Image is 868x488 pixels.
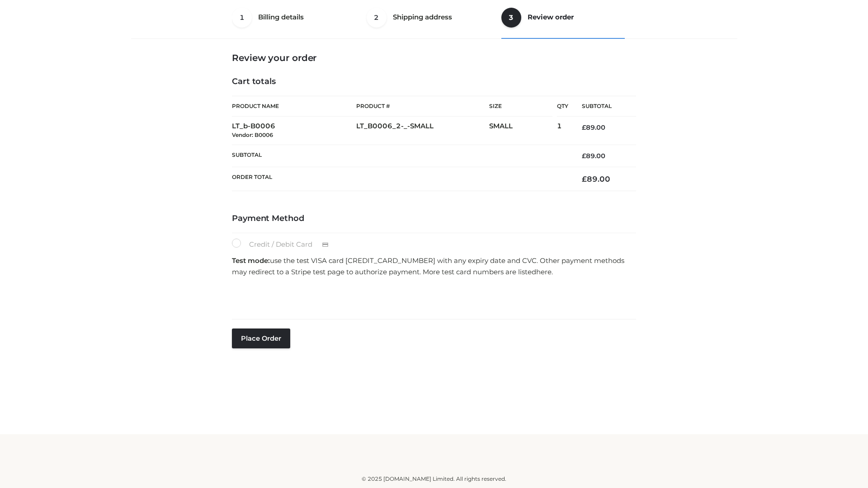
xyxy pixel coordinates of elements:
label: Credit / Debit Card [232,239,338,250]
h4: Payment Method [232,214,636,224]
small: Vendor: B0006 [232,131,273,138]
th: Qty [557,96,568,117]
td: LT_b-B0006 [232,117,356,145]
div: © 2025 [DOMAIN_NAME] Limited. All rights reserved. [134,474,734,483]
a: here [536,267,552,276]
bdi: 89.00 [582,174,610,183]
td: 1 [557,117,568,145]
td: SMALL [489,117,557,145]
span: £ [582,123,586,131]
th: Size [489,96,552,117]
span: £ [582,174,587,183]
strong: Test mode: [232,256,270,265]
td: LT_B0006_2-_-SMALL [356,117,489,145]
bdi: 89.00 [582,152,605,160]
span: £ [582,152,586,160]
iframe: Secure payment input frame [230,281,634,314]
th: Subtotal [568,96,636,117]
h3: Review your order [232,52,636,63]
th: Order Total [232,167,568,191]
th: Product # [356,96,489,117]
th: Subtotal [232,145,568,167]
button: Place order [232,328,290,348]
bdi: 89.00 [582,123,605,131]
img: Credit / Debit Card [317,239,334,250]
th: Product Name [232,96,356,117]
h4: Cart totals [232,77,636,87]
p: use the test VISA card [CREDIT_CARD_NUMBER] with any expiry date and CVC. Other payment methods m... [232,255,636,278]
